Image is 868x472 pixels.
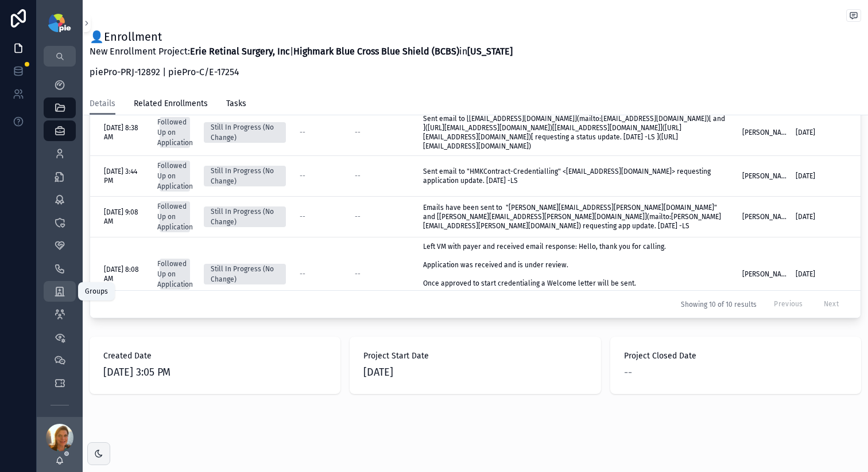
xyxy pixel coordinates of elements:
span: Showing 10 of 10 results [681,300,757,309]
a: -- [355,128,409,137]
a: -- [300,171,341,181]
a: Still In Progress (No Change) [204,264,286,284]
a: Still In Progress (No Change) [204,166,286,186]
span: Related Enrollments [134,98,208,110]
a: Sent email to "HMKContract-Credentialling" <[EMAIL_ADDRESS][DOMAIN_NAME]> requesting application ... [423,167,728,185]
div: Still In Progress (No Change) [211,166,279,186]
span: Project Start Date [363,350,587,362]
a: Sent email to [[EMAIL_ADDRESS][DOMAIN_NAME]](mailto:[EMAIL_ADDRESS][DOMAIN_NAME])[ and ]([URL][EM... [423,114,728,151]
a: Still In Progress (No Change) [204,206,286,227]
a: -- [355,171,409,181]
span: -- [355,270,361,279]
a: [PERSON_NAME] [742,270,788,279]
a: Still In Progress (No Change) [204,122,286,143]
strong: Erie Retinal Surgery, Inc [190,46,290,57]
a: Followed Up on Application [160,117,190,148]
a: Details [90,93,115,115]
span: -- [300,270,305,279]
a: Followed Up on Application [160,201,190,232]
a: Left VM with payer and received email response: Hello, thank you for calling. Application was rec... [423,242,728,306]
a: [DATE] 3:44 PM [104,167,146,185]
p: piePro-PRJ-12892 | piePro-C/E-17254 [90,65,513,79]
a: Followed Up on Application [160,161,190,192]
strong: [US_STATE] [467,46,513,57]
div: Followed Up on Application [157,259,193,290]
span: -- [300,128,305,137]
span: Tasks [226,98,246,110]
span: -- [300,212,305,221]
a: [PERSON_NAME] [742,128,788,137]
span: [DATE] [796,270,815,279]
h1: 👤Enrollment [90,29,513,45]
a: [PERSON_NAME] [742,212,788,221]
a: [DATE] [796,212,846,221]
a: -- [300,270,341,279]
span: [DATE] [796,171,815,181]
div: Still In Progress (No Change) [211,122,279,143]
a: [DATE] 8:08 AM [104,265,146,283]
span: [DATE] [363,364,587,380]
a: [DATE] [796,128,846,137]
span: -- [355,171,361,181]
span: Project Closed Date [624,350,847,362]
span: [DATE] [796,128,815,137]
img: App logo [48,14,71,32]
span: -- [300,171,305,181]
a: -- [300,128,341,137]
span: [DATE] [796,212,815,221]
a: [DATE] [796,171,846,181]
div: Groups [85,287,108,296]
span: Created Date [103,350,327,362]
strong: Highmark Blue Cross Blue Shield (BCBS) [293,46,459,57]
a: Related Enrollments [134,93,208,116]
a: [DATE] 8:38 AM [104,123,146,142]
span: [DATE] 3:05 PM [103,364,327,380]
div: scrollable content [37,67,83,417]
div: Still In Progress (No Change) [211,264,279,284]
a: [PERSON_NAME] [742,171,788,181]
div: Followed Up on Application [157,161,193,192]
div: Still In Progress (No Change) [211,206,279,227]
a: Followed Up on Application [160,259,190,290]
div: Followed Up on Application [157,117,193,148]
a: -- [300,212,341,221]
p: New Enrollment Project: | in [90,45,513,58]
a: -- [355,212,409,221]
div: Followed Up on Application [157,201,193,232]
span: -- [355,128,361,137]
span: Details [90,98,115,110]
a: Emails have been sent to "[PERSON_NAME][EMAIL_ADDRESS][PERSON_NAME][DOMAIN_NAME]" and [[PERSON_NA... [423,203,728,231]
a: -- [355,270,409,279]
a: [DATE] [796,270,846,279]
a: [DATE] 9:08 AM [104,208,146,226]
a: Tasks [226,93,246,116]
span: -- [355,212,361,221]
span: -- [624,364,632,380]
